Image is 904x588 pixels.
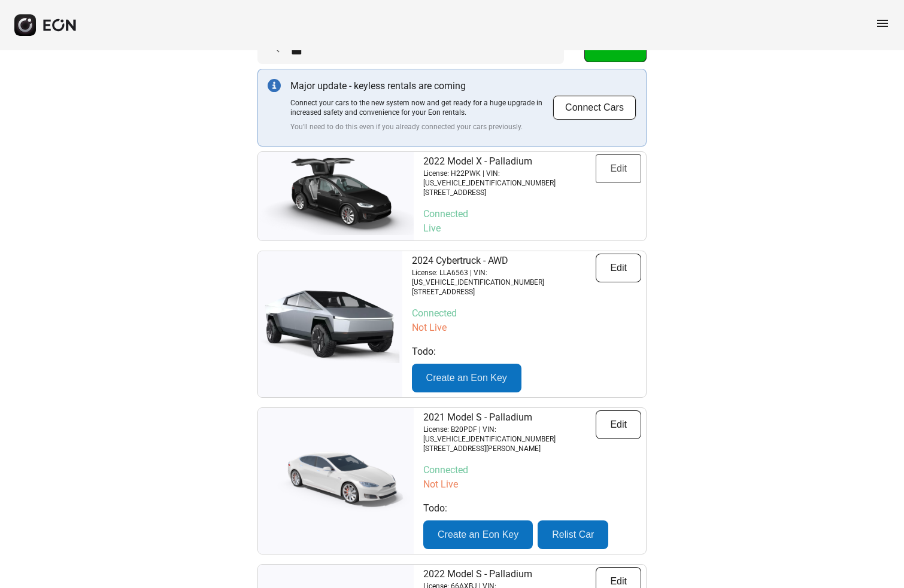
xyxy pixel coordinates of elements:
p: 2022 Model X - Palladium [423,154,596,169]
p: License: LLA6563 | VIN: [US_VEHICLE_IDENTIFICATION_NUMBER] [412,268,596,287]
span: menu [875,16,890,31]
img: info [268,79,281,92]
p: 2022 Model S - Palladium [423,567,596,581]
p: Not Live [423,477,641,492]
p: [STREET_ADDRESS][PERSON_NAME] [423,444,596,453]
p: Connected [423,463,641,477]
button: Create an Eon Key [423,520,533,549]
button: Connect Cars [553,95,636,120]
p: Todo: [423,501,641,516]
p: License: B20PDF | VIN: [US_VEHICLE_IDENTIFICATION_NUMBER] [423,425,596,444]
img: car [258,157,414,235]
p: [STREET_ADDRESS] [412,287,596,297]
p: 2024 Cybertruck - AWD [412,254,596,268]
img: car [258,285,402,363]
button: Edit [596,410,641,439]
button: Relist Car [538,520,608,549]
p: License: H22PWK | VIN: [US_VEHICLE_IDENTIFICATION_NUMBER] [423,169,596,188]
p: Connected [423,207,641,221]
p: Live [423,221,641,236]
p: Connected [412,306,641,321]
p: You'll need to do this even if you already connected your cars previously. [290,122,553,132]
p: 2021 Model S - Palladium [423,410,596,425]
p: Todo: [412,345,641,359]
img: car [258,442,414,520]
p: [STREET_ADDRESS] [423,188,596,197]
p: Connect your cars to the new system now and get ready for a huge upgrade in increased safety and ... [290,98,553,117]
p: Major update - keyless rentals are coming [290,79,553,93]
p: Not Live [412,321,641,335]
button: Create an Eon Key [412,364,521,392]
button: Edit [596,254,641,282]
button: Edit [596,154,641,183]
